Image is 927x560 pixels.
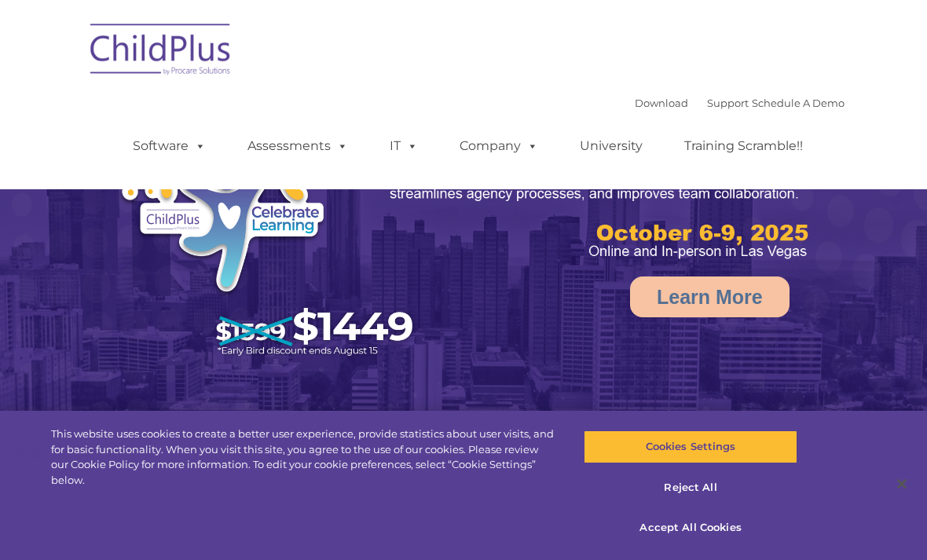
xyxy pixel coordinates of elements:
[584,471,797,504] button: Reject All
[885,467,919,501] button: Close
[232,130,364,162] a: Assessments
[564,130,658,162] a: University
[752,97,845,109] a: Schedule A Demo
[117,130,222,162] a: Software
[630,276,790,317] a: Learn More
[82,13,240,91] img: ChildPlus by Procare Solutions
[374,130,434,162] a: IT
[444,130,554,162] a: Company
[584,430,797,463] button: Cookies Settings
[584,511,797,544] button: Accept All Cookies
[51,426,556,488] div: This website uses cookies to create a better user experience, provide statistics about user visit...
[707,97,749,109] a: Support
[669,130,819,162] a: Training Scramble!!
[635,97,688,109] a: Download
[635,97,845,109] font: |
